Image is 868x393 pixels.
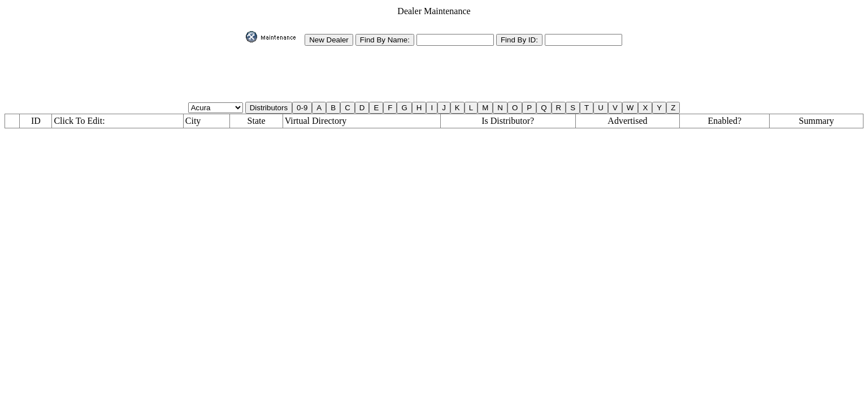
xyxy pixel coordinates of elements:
input: A [312,102,326,114]
input: M [478,102,493,114]
input: D [355,102,370,114]
td: Virtual Directory [283,114,440,128]
input: L [465,102,478,114]
input: U [593,102,608,114]
td: City [183,114,230,128]
input: 0-9 [292,102,312,114]
input: T [580,102,593,114]
input: G [397,102,411,114]
input: V [608,102,622,114]
input: Z [666,102,680,114]
input: Distributors [245,102,292,114]
td: Dealer Maintenance [245,6,623,17]
td: ID [20,114,52,128]
input: Q [536,102,551,114]
td: Summary [770,114,863,128]
td: Click To Edit: [52,114,183,128]
input: Find By Name: [355,34,414,46]
td: Advertised [575,114,680,128]
input: I [426,102,437,114]
input: W [622,102,639,114]
input: P [522,102,536,114]
input: R [552,102,566,114]
input: Y [652,102,666,114]
input: N [493,102,507,114]
input: C [340,102,355,114]
input: K [450,102,465,114]
input: Find By ID: [496,34,542,46]
input: New Dealer [305,34,353,46]
input: F [383,102,397,114]
input: H [412,102,427,114]
input: O [507,102,522,114]
input: E [369,102,383,114]
input: S [566,102,580,114]
input: X [638,102,652,114]
img: maint.gif [246,31,302,42]
input: J [437,102,450,114]
td: Enabled? [680,114,770,128]
td: State [230,114,283,128]
input: B [326,102,340,114]
td: Is Distributor? [440,114,575,128]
